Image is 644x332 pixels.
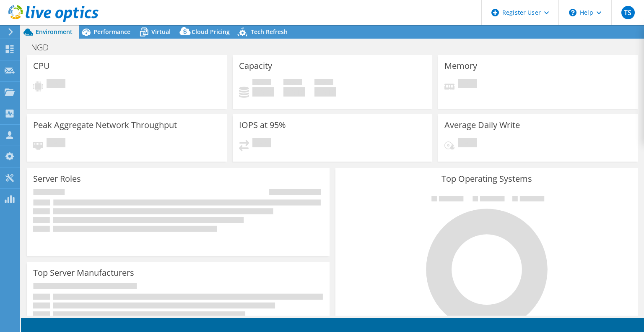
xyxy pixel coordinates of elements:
span: Pending [47,79,65,90]
h3: Capacity [239,61,272,71]
span: Free [283,79,302,87]
svg: \n [569,9,576,16]
h3: IOPS at 95% [239,120,286,130]
span: Environment [36,28,73,36]
span: Total [314,79,333,87]
h4: 0 GiB [314,87,336,97]
span: Pending [458,138,477,149]
span: TS [621,6,635,19]
h3: Server Roles [33,174,81,183]
h3: Top Server Manufacturers [33,268,134,277]
span: Performance [93,28,130,36]
h3: Peak Aggregate Network Throughput [33,120,177,130]
span: Tech Refresh [251,28,288,36]
span: Pending [47,138,65,149]
h3: CPU [33,61,50,71]
h3: Average Daily Write [444,120,520,130]
h4: 0 GiB [283,87,305,97]
h4: 0 GiB [252,87,274,97]
span: Pending [458,79,477,90]
span: Pending [252,138,271,149]
span: Used [252,79,271,87]
h3: Top Operating Systems [342,174,632,183]
span: Cloud Pricing [192,28,230,36]
span: Virtual [151,28,171,36]
h1: NGD [27,43,62,52]
h3: Memory [444,61,477,71]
